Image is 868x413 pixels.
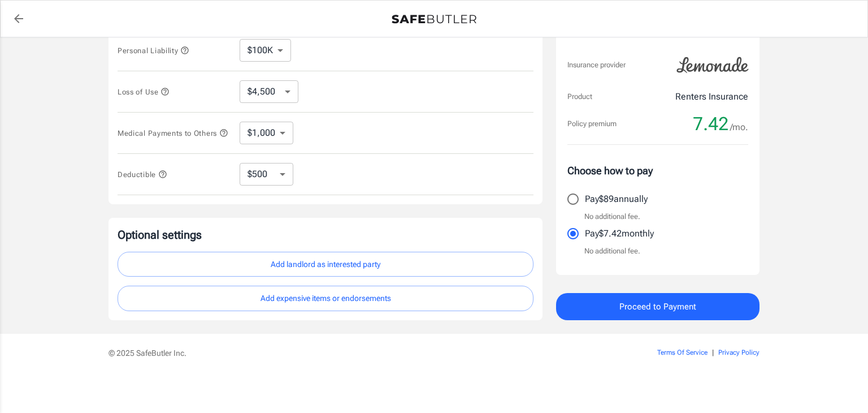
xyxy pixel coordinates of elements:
[118,286,533,311] button: Add expensive items or endorsements
[657,349,708,356] a: Terms Of Service
[118,85,170,98] button: Loss of Use
[392,15,476,24] img: Back to quotes
[567,91,592,102] p: Product
[693,113,728,135] span: 7.42
[118,46,189,55] span: Personal Liability
[567,163,748,178] p: Choose how to pay
[556,293,759,320] button: Proceed to Payment
[712,349,714,356] span: |
[567,59,626,71] p: Insurance provider
[675,90,748,104] p: Renters Insurance
[584,246,640,257] p: No additional fee.
[118,170,167,179] span: Deductible
[118,126,228,140] button: Medical Payments to Others
[730,119,748,135] span: /mo.
[118,88,170,96] span: Loss of Use
[118,167,167,181] button: Deductible
[584,211,640,222] p: No additional fee.
[7,7,30,30] a: back to quotes
[118,252,533,277] button: Add landlord as interested party
[118,227,533,243] p: Optional settings
[619,299,696,314] span: Proceed to Payment
[585,227,654,240] p: Pay $7.42 monthly
[118,129,228,137] span: Medical Payments to Others
[585,192,648,206] p: Pay $89 annually
[670,49,755,81] img: Lemonade
[108,347,593,359] p: © 2025 SafeButler Inc.
[567,118,617,130] p: Policy premium
[118,44,189,57] button: Personal Liability
[718,349,759,356] a: Privacy Policy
